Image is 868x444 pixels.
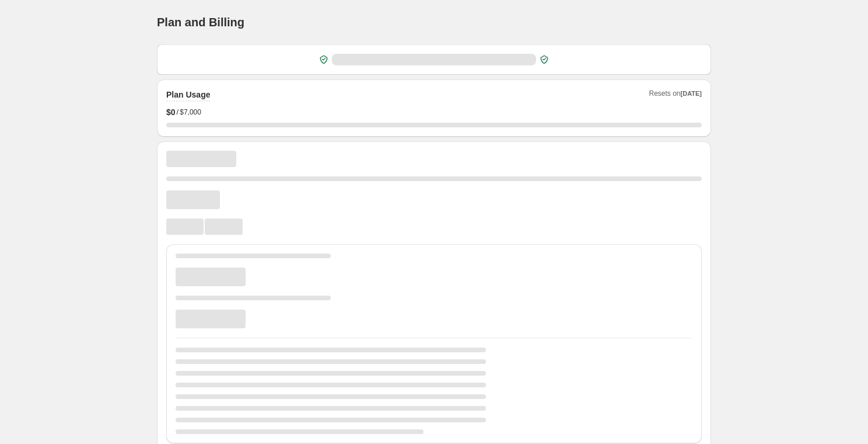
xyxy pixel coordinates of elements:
[166,89,210,100] h2: Plan Usage
[157,15,244,29] h1: Plan and Billing
[649,89,702,102] span: Resets on
[166,106,702,118] div: /
[166,106,176,118] span: $ 0
[681,90,702,97] span: [DATE]
[180,107,201,117] span: $7,000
